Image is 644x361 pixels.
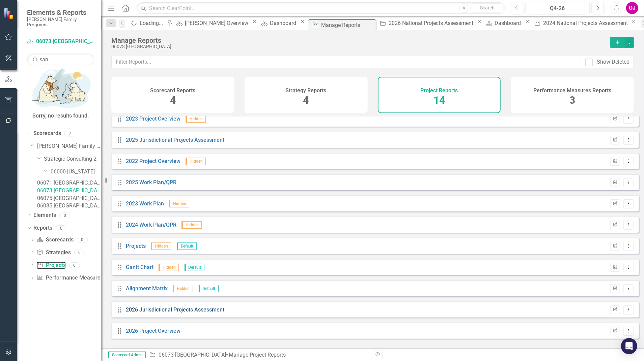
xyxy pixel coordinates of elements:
[36,249,71,257] a: Strategies
[569,94,575,106] span: 3
[36,236,73,244] a: Scorecards
[169,200,189,207] span: Hidden
[126,306,225,313] a: 2026 Jurisdictional Projects Assessment
[480,5,495,10] span: Search
[389,19,475,27] div: 2026 National Projects Assessment
[126,137,225,143] a: 2025 Jurisdictional Projects Assessment
[64,131,75,136] div: 7
[126,328,180,334] a: 2026 Project Overview
[37,187,101,195] a: 06073 [GEOGRAPHIC_DATA]
[108,352,146,358] span: Scorecard Admin
[56,225,66,231] div: 0
[126,200,164,207] a: 2023 Work Plan
[3,8,15,20] img: ClearPoint Strategy
[626,2,638,14] button: OJ
[27,38,94,45] a: 06073 [GEOGRAPHIC_DATA]
[150,88,195,94] h4: Scorecard Reports
[159,352,226,358] a: 06073 [GEOGRAPHIC_DATA]
[27,54,94,65] input: Search Below...
[528,4,587,12] div: Q4-26
[159,264,179,271] span: Hidden
[27,17,94,28] small: [PERSON_NAME] Family Programs
[36,262,65,269] a: Projects
[27,65,94,110] img: No results found
[303,94,309,106] span: 4
[495,19,523,27] div: Dashboard
[181,221,202,229] span: Hidden
[470,3,504,13] button: Search
[126,285,168,292] a: Alignment Matrix
[126,116,180,122] a: 2023 Project Overview
[74,250,85,255] div: 0
[69,262,80,268] div: 0
[126,264,153,270] a: Gantt Chart
[111,44,604,49] div: 06073 [GEOGRAPHIC_DATA]
[33,224,52,232] a: Reports
[174,19,250,27] a: [PERSON_NAME] Overview
[321,21,374,29] div: Manage Reports
[186,115,206,123] span: Hidden
[259,19,299,27] a: Dashboard
[185,19,250,27] div: [PERSON_NAME] Overview
[51,168,101,176] a: 06000 [US_STATE]
[149,351,368,359] div: » Manage Project Reports
[525,2,590,14] button: Q4-26
[33,130,61,137] a: Scorecards
[126,158,180,164] a: 2022 Project Overview
[186,158,206,165] span: Hidden
[543,19,629,27] div: 2024 National Projects Assessment
[59,212,70,218] div: 0
[597,58,629,66] div: Show Deleted
[270,19,299,27] div: Dashboard
[32,112,89,120] div: Sorry, no results found.
[27,8,94,17] span: Elements & Reports
[433,94,445,106] span: 14
[111,37,604,44] div: Manage Reports
[37,179,101,187] a: 06071 [GEOGRAPHIC_DATA]
[621,338,637,354] div: Open Intercom Messenger
[137,2,506,14] input: Search ClearPoint...
[37,195,101,202] a: 06075 [GEOGRAPHIC_DATA]
[140,19,165,27] div: Loading...
[170,94,176,106] span: 4
[33,211,56,219] a: Elements
[420,88,458,94] h4: Project Reports
[44,155,101,163] a: Strategic Consulting 2
[532,19,629,27] a: 2024 National Projects Assessment
[151,242,171,250] span: Hidden
[533,88,611,94] h4: Performance Measures Reports
[377,19,475,27] a: 2026 National Projects Assessment
[126,243,146,249] a: Projects
[126,179,176,186] a: 2025 Work Plan/QPR
[185,264,204,271] span: Default
[111,56,581,68] input: Filter Reports...
[37,202,101,210] a: 06085 [GEOGRAPHIC_DATA][PERSON_NAME]
[126,222,176,228] a: 2024 Work Plan/QPR
[37,142,101,150] a: [PERSON_NAME] Family Programs
[177,242,197,250] span: Default
[36,274,103,282] a: Performance Measures
[483,19,523,27] a: Dashboard
[286,88,327,94] h4: Strategy Reports
[199,285,219,292] span: Default
[77,237,88,243] div: 0
[129,19,165,27] a: Loading...
[173,285,193,292] span: Hidden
